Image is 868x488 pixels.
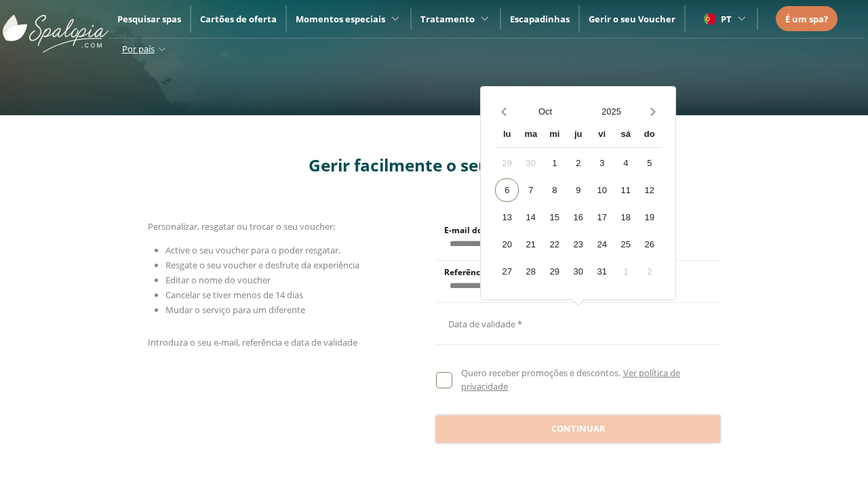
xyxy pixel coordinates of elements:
[519,151,542,175] div: 30
[637,178,661,202] div: 12
[519,123,542,147] div: ma
[614,151,637,175] div: 4
[495,100,512,123] button: Previous month
[590,260,614,283] div: 31
[495,151,519,175] div: 29
[461,367,679,392] a: Ver política de privacidade
[495,151,661,283] div: Calendar days
[614,205,637,229] div: 18
[495,123,519,147] div: lu
[512,100,578,123] button: Open months overlay
[578,100,645,123] button: Open years overlay
[309,154,560,176] span: Gerir facilmente o seu voucher
[165,304,305,316] span: Mudar o serviço para um diferente
[542,205,566,229] div: 15
[495,178,519,202] div: 6
[542,178,566,202] div: 8
[614,123,637,147] div: sá
[590,151,614,175] div: 3
[165,289,303,301] span: Cancelar se tiver menos de 14 dias
[614,232,637,256] div: 25
[461,367,620,379] span: Quero receber promoções e descontos.
[3,1,108,53] img: ImgLogoSpalopia.BvClDcEz.svg
[519,260,542,283] div: 28
[566,205,590,229] div: 16
[566,232,590,256] div: 23
[519,205,542,229] div: 14
[165,274,271,286] span: Editar o nome do voucher
[165,244,340,256] span: Active o seu voucher para o poder resgatar.
[200,13,277,25] a: Cartões de oferta
[542,123,566,147] div: mi
[614,260,637,283] div: 1
[542,232,566,256] div: 22
[510,13,570,25] a: Escapadinhas
[117,13,181,25] a: Pesquisar spas
[495,232,519,256] div: 20
[495,123,661,283] div: Calendar wrapper
[590,232,614,256] div: 24
[637,232,661,256] div: 26
[495,260,519,283] div: 27
[637,151,661,175] div: 5
[519,178,542,202] div: 7
[590,123,614,147] div: vi
[637,123,661,147] div: do
[637,260,661,283] div: 2
[542,260,566,283] div: 29
[542,151,566,175] div: 1
[551,422,606,436] span: Continuar
[589,13,675,25] a: Gerir o seu Voucher
[148,336,357,348] span: Introduza o seu e-mail, referência e data de validade
[566,123,590,147] div: ju
[436,415,720,443] button: Continuar
[148,220,335,232] span: Personalizar, resgatar ou trocar o seu voucher:
[644,100,661,123] button: Next month
[785,12,828,26] a: É um spa?
[566,260,590,283] div: 30
[519,232,542,256] div: 21
[122,43,155,55] span: Por país
[590,205,614,229] div: 17
[495,205,519,229] div: 13
[590,178,614,202] div: 10
[637,205,661,229] div: 19
[165,259,359,271] span: Resgate o seu voucher e desfrute da experiência
[566,151,590,175] div: 2
[566,178,590,202] div: 9
[614,178,637,202] div: 11
[785,13,828,25] span: É um spa?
